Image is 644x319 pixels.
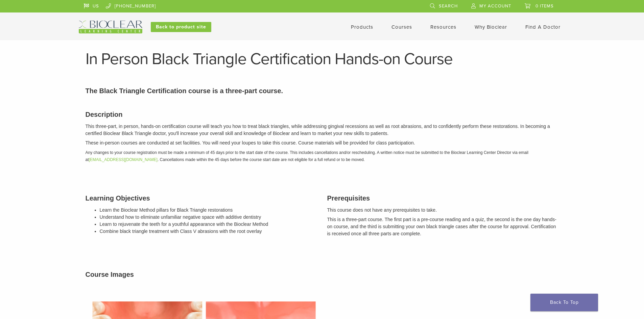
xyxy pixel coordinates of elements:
a: [EMAIL_ADDRESS][DOMAIN_NAME] [89,157,158,162]
em: Any changes to your course registration must be made a minimum of 45 days prior to the start date... [86,150,528,162]
h1: In Person Black Triangle Certification Hands-on Course [86,51,559,67]
span: My Account [479,3,511,9]
a: Back to product site [151,22,211,32]
a: Find A Doctor [525,24,560,30]
li: Learn to rejuvenate the teeth for a youthful appearance with the Bioclear Method [100,221,317,228]
p: These in-person courses are conducted at set facilities. You will need your loupes to take this c... [86,139,559,147]
h3: Prerequisites [327,193,559,203]
a: Back To Top [530,294,598,311]
li: Understand how to eliminate unfamiliar negative space with additive dentistry [100,214,317,221]
a: Resources [430,24,456,30]
li: Combine black triangle treatment with Class V abrasions with the root overlay [100,228,317,235]
p: This course does not have any prerequisites to take. [327,207,559,214]
h3: Course Images [86,269,559,280]
p: This three-part, in person, hands-on certification course will teach you how to treat black trian... [86,123,559,137]
a: Courses [391,24,412,30]
span: 0 items [535,3,554,9]
img: Bioclear [79,21,142,33]
span: Search [439,3,458,9]
h3: Learning Objectives [86,193,317,203]
a: Why Bioclear [475,24,507,30]
p: The Black Triangle Certification course is a three-part course. [86,86,559,96]
p: This is a three-part course. The first part is a pre-course reading and a quiz, the second is the... [327,216,559,237]
a: Products [351,24,373,30]
h3: Description [86,109,559,119]
li: Learn the Bioclear Method pillars for Black Triangle restorations [100,207,317,214]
